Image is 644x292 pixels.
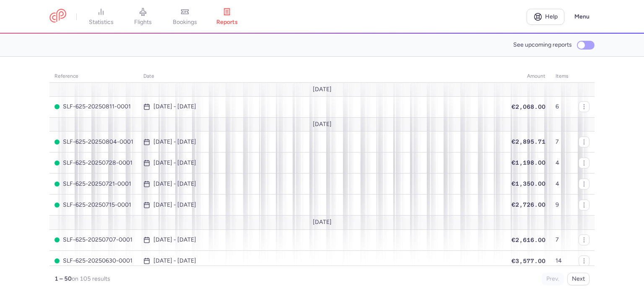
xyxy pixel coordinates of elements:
[551,132,574,153] td: 7
[512,201,545,208] span: €2,726.00
[527,9,564,25] a: Help
[72,275,110,282] span: on 105 results
[153,139,196,145] time: [DATE] - [DATE]
[55,275,72,282] strong: 1 – 50
[551,250,574,271] td: 14
[55,181,133,187] span: SLF-625-20250721-0001
[567,273,589,285] button: Next
[80,8,122,26] a: statistics
[313,86,332,93] span: [DATE]
[551,153,574,174] td: 4
[122,8,164,26] a: flights
[506,70,551,83] th: amount
[49,9,66,24] a: CitizenPlane red outlined logo
[55,103,133,110] span: SLF-625-20250811-0001
[513,42,572,48] span: See upcoming reports
[313,219,332,226] span: [DATE]
[134,18,152,26] span: flights
[545,13,558,20] span: Help
[89,18,114,26] span: statistics
[551,96,574,117] td: 6
[512,180,545,187] span: €1,350.00
[216,18,238,26] span: reports
[55,258,133,264] span: SLF-625-20250630-0001
[569,9,595,25] button: Menu
[153,103,196,110] time: [DATE] - [DATE]
[551,174,574,195] td: 4
[55,202,133,208] span: SLF-625-20250715-0001
[206,8,248,26] a: reports
[542,273,564,285] button: Prev.
[551,229,574,250] td: 7
[153,202,196,208] time: [DATE] - [DATE]
[164,8,206,26] a: bookings
[138,70,506,83] th: date
[153,181,196,187] time: [DATE] - [DATE]
[55,160,133,166] span: SLF-625-20250728-0001
[55,237,133,243] span: SLF-625-20250707-0001
[512,159,545,166] span: €1,198.00
[551,195,574,216] td: 9
[49,70,138,83] th: reference
[313,121,332,128] span: [DATE]
[512,237,545,243] span: €2,616.00
[512,103,545,110] span: €2,068.00
[153,160,196,166] time: [DATE] - [DATE]
[153,258,196,264] time: [DATE] - [DATE]
[153,237,196,243] time: [DATE] - [DATE]
[173,18,197,26] span: bookings
[551,70,574,83] th: items
[512,258,545,264] span: €3,577.00
[55,139,133,145] span: SLF-625-20250804-0001
[512,138,545,145] span: €2,895.71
